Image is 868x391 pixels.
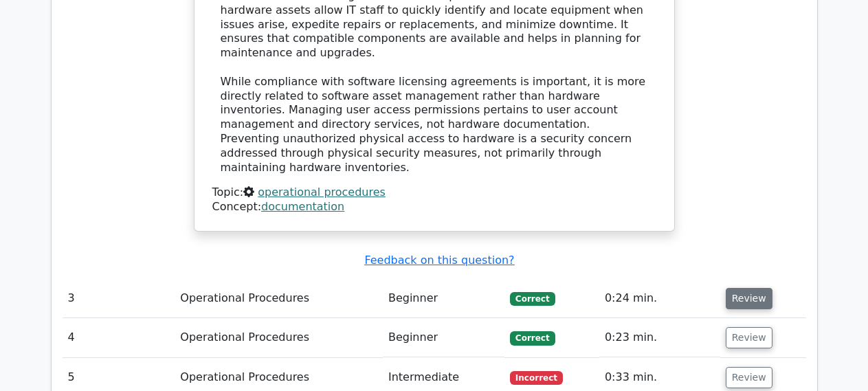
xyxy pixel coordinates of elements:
[383,279,504,318] td: Beginner
[510,331,555,345] span: Correct
[510,371,563,385] span: Incorrect
[510,292,555,306] span: Correct
[726,367,772,388] button: Review
[726,327,772,348] button: Review
[212,186,656,200] div: Topic:
[175,279,383,318] td: Operational Procedures
[599,318,720,357] td: 0:23 min.
[63,279,175,318] td: 3
[212,200,656,214] div: Concept:
[63,318,175,357] td: 4
[726,288,772,309] button: Review
[258,186,386,199] a: operational procedures
[383,318,504,357] td: Beginner
[364,254,514,267] a: Feedback on this question?
[261,200,344,213] a: documentation
[175,318,383,357] td: Operational Procedures
[599,279,720,318] td: 0:24 min.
